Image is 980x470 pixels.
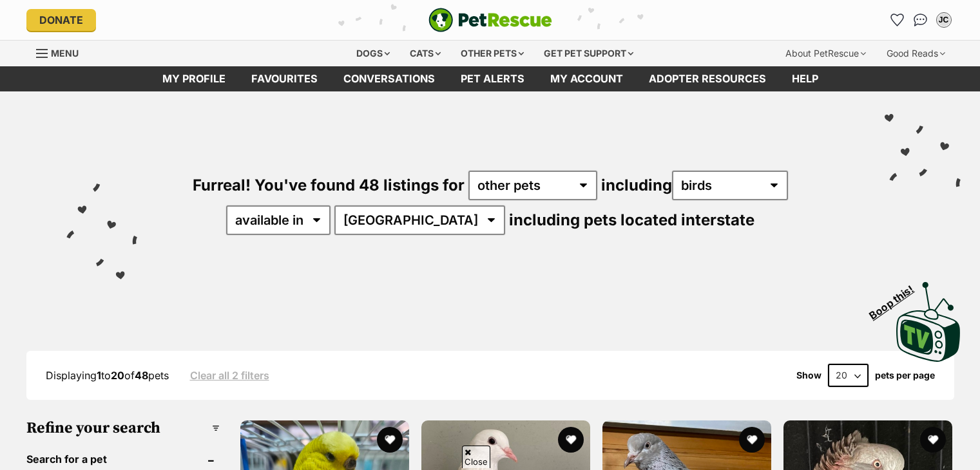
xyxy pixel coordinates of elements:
div: Get pet support [535,41,642,66]
div: About PetRescue [776,41,875,66]
span: Menu [51,48,79,59]
span: Boop this! [867,275,927,321]
a: My profile [149,66,238,91]
span: Close [462,446,490,468]
img: logo-e224e6f780fb5917bec1dbf3a21bbac754714ae5b6737aabdf751b685950b380.svg [428,8,552,32]
a: Clear all 2 filters [190,370,269,381]
a: Donate [26,9,96,31]
a: Boop this! [896,270,961,364]
a: Favourites [238,66,331,91]
img: chat-41dd97257d64d25036548639549fe6c8038ab92f7586957e7f3b1b290dea8141.svg [914,14,927,26]
button: favourite [921,427,946,453]
header: Search for a pet [26,453,220,465]
span: Show [796,370,821,381]
a: Menu [36,41,88,64]
a: Help [779,66,831,91]
button: favourite [739,427,765,453]
strong: 20 [111,369,124,382]
button: favourite [377,427,403,453]
span: Displaying to of pets [46,369,169,382]
a: Adopter resources [636,66,779,91]
a: conversations [331,66,448,91]
button: favourite [558,427,584,453]
a: Favourites [887,10,908,30]
img: PetRescue TV logo [896,282,961,362]
a: Pet alerts [448,66,537,91]
h3: Refine your search [26,419,220,437]
div: Good Reads [878,41,954,66]
strong: 1 [97,369,101,382]
span: including [601,176,788,194]
span: including pets located interstate [509,211,754,229]
ul: Account quick links [887,10,954,30]
span: Furreal! You've found 48 listings for [193,176,465,194]
a: My account [537,66,636,91]
div: Cats [401,41,450,66]
div: JC [937,14,950,26]
a: Conversations [910,10,931,30]
button: My account [934,10,954,30]
strong: 48 [135,369,148,382]
div: Dogs [347,41,399,66]
div: Other pets [452,41,533,66]
label: pets per page [875,370,935,381]
a: PetRescue [428,8,552,32]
